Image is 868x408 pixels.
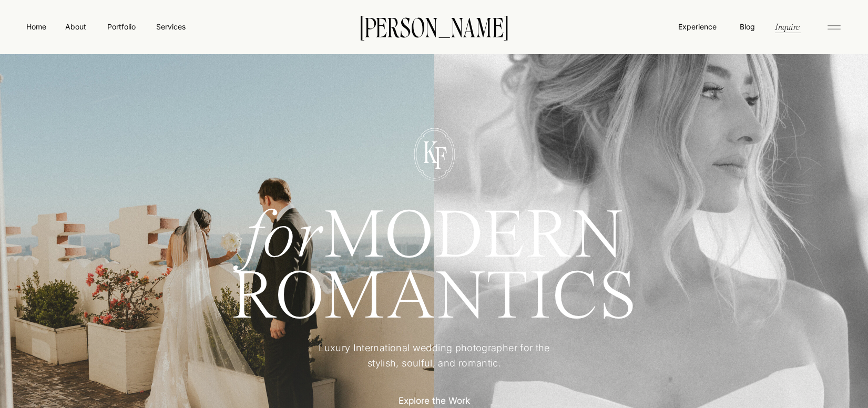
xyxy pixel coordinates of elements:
a: [PERSON_NAME] [344,15,525,37]
a: Home [24,21,48,32]
a: Blog [737,21,757,32]
p: F [426,143,455,170]
a: Portfolio [103,21,140,32]
a: About [64,21,87,32]
a: Experience [677,21,718,32]
a: Explore the Work [389,394,481,405]
p: Luxury International wedding photographer for the stylish, soulful, and romantic. [303,341,566,372]
a: Inquire [774,21,801,33]
h1: ROMANTICS [193,269,676,326]
p: K [416,137,445,164]
h1: MODERN [193,208,676,258]
i: for [245,204,324,273]
a: Services [155,21,186,32]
